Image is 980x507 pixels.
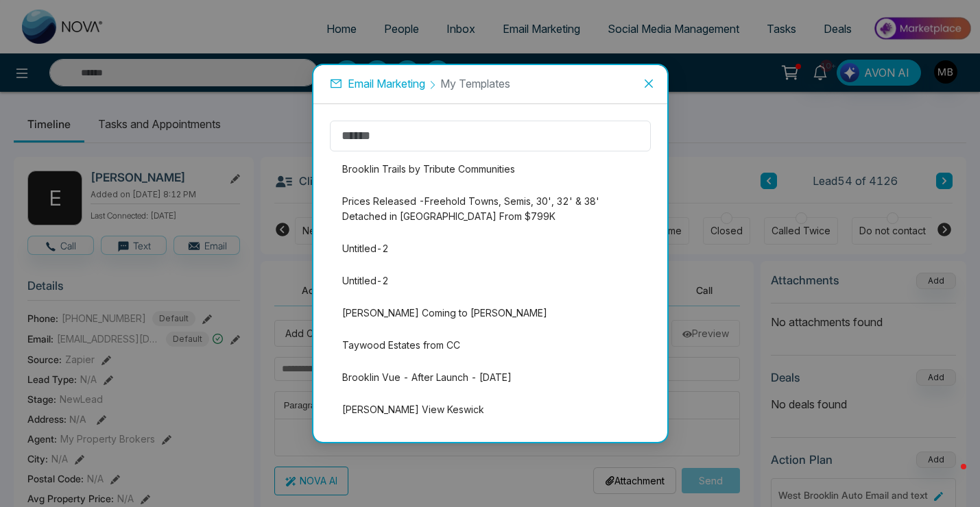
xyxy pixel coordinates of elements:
li: [PERSON_NAME] View Keswick [330,395,651,424]
li: Untitled-2 [330,234,651,263]
li: [PERSON_NAME] Coming to [PERSON_NAME] [330,299,651,327]
li: Prices Released -Freehold Towns, Semis, 30', 32' & 38' Detached in [GEOGRAPHIC_DATA] From $799K [330,187,651,231]
span: My Templates [440,77,510,90]
li: Brooklin Trails by Tribute Communities [330,155,651,184]
li: Untitled-2 [330,267,651,295]
span: close [643,78,654,89]
li: Taywood Estates from CC [330,331,651,360]
span: Email Marketing [348,77,425,90]
li: Brooklin Vue - After Launch - [DATE] [330,363,651,392]
button: Close [630,65,667,102]
iframe: Intercom live chat [933,460,966,493]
